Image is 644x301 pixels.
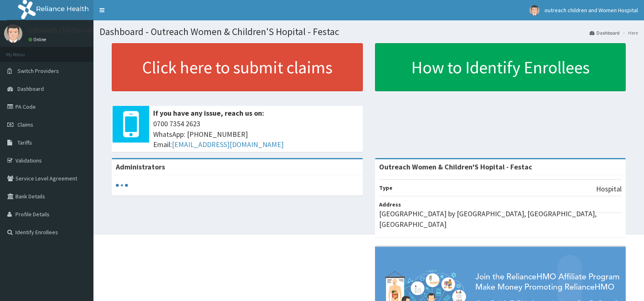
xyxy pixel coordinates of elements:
b: Address [379,201,401,208]
p: [GEOGRAPHIC_DATA] by [GEOGRAPHIC_DATA], [GEOGRAPHIC_DATA], [GEOGRAPHIC_DATA] [379,209,622,229]
b: Administrators [116,162,165,171]
a: Online [28,37,48,42]
img: User Image [529,5,540,15]
a: Click here to submit claims [112,43,363,91]
span: Claims [17,121,33,128]
span: Dashboard [17,85,44,92]
svg: audio-loading [116,179,128,191]
b: If you have any issue, reach us on: [153,108,264,118]
a: How to Identify Enrollees [375,43,626,91]
li: Here [620,29,638,36]
b: Type [379,184,392,191]
a: Dashboard [590,29,620,36]
p: outreach children and Women Hospital [28,26,152,34]
h1: Dashboard - Outreach Women & Children'S Hopital - Festac [100,26,638,37]
span: 0700 7354 2623 WhatsApp: [PHONE_NUMBER] Email: [153,119,359,150]
strong: Outreach Women & Children'S Hopital - Festac [379,162,532,171]
span: Tariffs [17,139,32,146]
a: [EMAIL_ADDRESS][DOMAIN_NAME] [172,140,284,149]
p: Hospital [596,184,622,194]
img: User Image [4,24,22,43]
span: outreach children and Women Hospital [544,7,638,14]
span: Switch Providers [17,67,59,75]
